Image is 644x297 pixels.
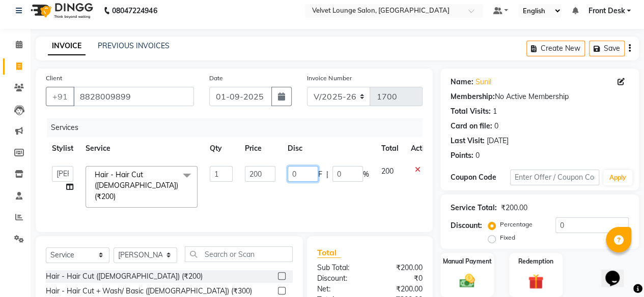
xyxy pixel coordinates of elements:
div: Coupon Code [451,172,510,183]
a: x [116,192,120,201]
button: +91 [46,87,74,106]
div: 1 [493,106,497,117]
img: _gift.svg [523,272,548,291]
span: % [363,169,369,180]
span: 200 [381,167,394,176]
div: [DATE] [487,136,509,146]
span: Hair - Hair Cut ([DEMOGRAPHIC_DATA]) (₹200) [95,170,178,201]
img: _cash.svg [455,272,480,290]
div: ₹200.00 [370,262,430,273]
a: Sunil [475,77,491,87]
label: Manual Payment [443,257,492,266]
div: 0 [494,121,498,131]
div: Sub Total: [310,262,370,273]
th: Action [405,137,438,160]
button: Save [589,41,625,56]
div: Discount: [451,220,482,231]
div: Hair - Hair Cut + Wash/ Basic ([DEMOGRAPHIC_DATA]) (₹300) [46,286,252,296]
label: Fixed [500,233,515,242]
input: Search or Scan [185,246,293,262]
label: Invoice Number [307,74,351,83]
div: Services [47,118,430,137]
div: Net: [310,284,370,294]
th: Stylist [46,137,79,160]
div: Membership: [451,91,495,102]
div: Service Total: [451,203,497,213]
span: Total [317,247,341,258]
div: No Active Membership [451,91,629,102]
input: Search by Name/Mobile/Email/Code [73,87,194,106]
a: PREVIOUS INVOICES [98,41,170,50]
th: Qty [204,137,239,160]
span: Front Desk [588,6,625,16]
iframe: chat widget [601,256,634,287]
input: Enter Offer / Coupon Code [510,170,599,185]
div: Card on file: [451,121,492,131]
th: Disc [282,137,375,160]
th: Service [79,137,204,160]
div: ₹200.00 [501,203,527,213]
a: INVOICE [48,37,86,55]
label: Redemption [518,257,553,266]
div: ₹200.00 [370,284,430,294]
div: Hair - Hair Cut ([DEMOGRAPHIC_DATA]) (₹200) [46,271,203,282]
div: Total Visits: [451,106,491,117]
th: Total [375,137,405,160]
label: Percentage [500,220,533,229]
label: Date [209,74,223,83]
button: Apply [603,170,632,185]
label: Client [46,74,62,83]
div: Name: [451,77,473,87]
div: Discount: [310,273,370,284]
button: Create New [526,41,585,56]
div: Points: [451,150,473,161]
span: F [318,169,322,180]
th: Price [239,137,282,160]
span: | [326,169,328,180]
div: Last Visit: [451,136,485,146]
div: ₹0 [370,273,430,284]
div: 0 [475,150,480,161]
